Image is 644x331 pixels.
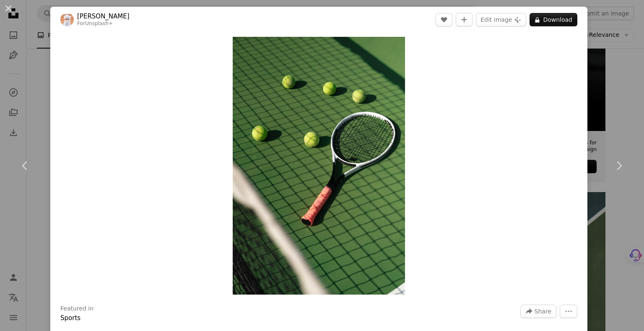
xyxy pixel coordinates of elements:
button: Add to Collection [456,13,473,26]
button: Share this image [520,305,556,318]
a: Next [594,126,644,206]
a: [PERSON_NAME] [77,12,130,21]
img: a tennis racket and balls on a tennis court [233,37,405,295]
div: For [77,21,130,27]
button: Edit image [476,13,526,26]
button: Zoom in on this image [233,37,405,295]
h3: Featured in [60,305,93,313]
img: Go to Ahmed's profile [60,13,74,26]
button: Download [530,13,577,26]
button: Like [436,13,452,26]
a: Unsplash+ [85,21,113,26]
a: Sports [60,314,80,322]
button: More Actions [560,305,577,318]
span: Share [535,305,551,318]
